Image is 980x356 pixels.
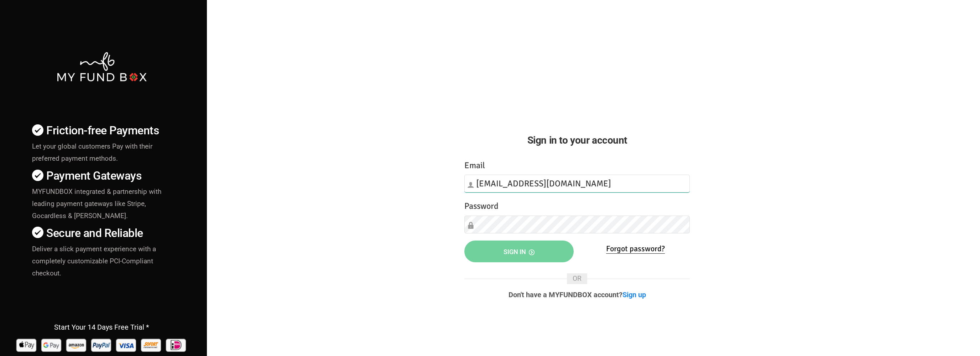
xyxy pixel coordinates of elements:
[606,244,665,254] a: Forgot password?
[165,336,188,354] img: Ideal Pay
[464,291,690,298] p: Don't have a MYFUNDBOX account?
[464,241,574,262] button: Sign in
[32,187,161,220] span: MYFUNDBOX integrated & partnership with leading payment gateways like Stripe, Gocardless & [PERSO...
[464,133,690,148] h2: Sign in to your account
[32,142,152,162] span: Let your global customers Pay with their preferred payment methods.
[464,200,499,213] label: Password
[464,175,690,192] input: Email
[622,290,646,299] a: Sign up
[40,336,63,354] img: Google Pay
[32,122,178,139] h4: Friction-free Payments
[567,273,587,284] span: OR
[32,167,178,185] h4: Payment Gateways
[140,336,163,354] img: Sofort Pay
[32,225,178,242] h4: Secure and Reliable
[115,336,138,354] img: Visa
[56,51,147,83] img: mfbwhite.png
[15,336,38,354] img: Apple Pay
[464,159,485,172] label: Email
[32,245,156,277] span: Deliver a slick payment experience with a completely customizable PCI-Compliant checkout.
[65,336,88,354] img: Amazon
[90,336,113,354] img: Paypal
[504,248,535,256] span: Sign in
